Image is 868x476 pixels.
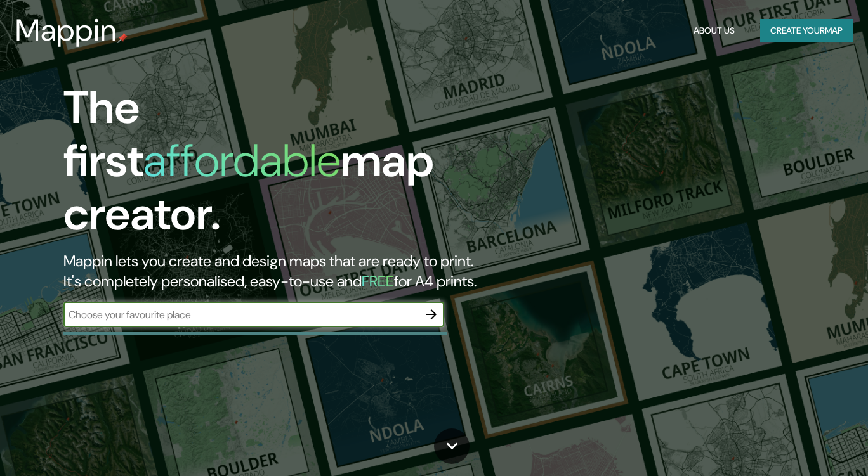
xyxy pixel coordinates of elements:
h1: The first map creator. [63,81,497,251]
img: mappin-pin [117,33,128,43]
button: Create yourmap [760,19,853,42]
input: Choose your favourite place [63,307,419,322]
h1: affordable [143,131,341,190]
h3: Mappin [15,13,117,48]
h5: FREE [362,271,394,291]
button: About Us [688,19,740,42]
h2: Mappin lets you create and design maps that are ready to print. It's completely personalised, eas... [63,251,497,292]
